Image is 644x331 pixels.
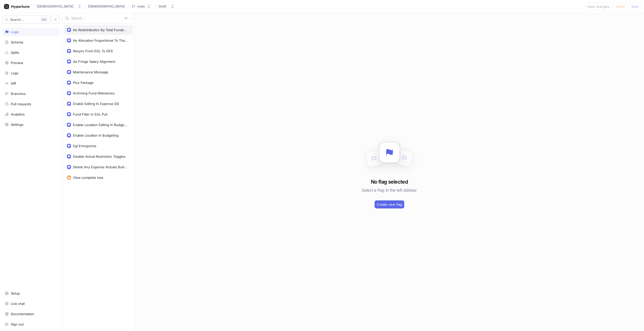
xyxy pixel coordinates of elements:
div: K [40,17,48,22]
div: Egl Entrypoints [73,144,96,148]
div: Logs [11,71,18,75]
div: [DEMOGRAPHIC_DATA] [37,4,73,9]
div: Branches [11,92,26,96]
div: Splits [11,50,19,54]
input: Search... [71,16,122,21]
div: Maintenance Message [73,70,108,74]
div: Diff [11,81,16,85]
div: Enable Location Editing In Budgeting [73,123,128,127]
div: Ae Allocation Proportional To The Burn Rate [73,38,128,42]
span: [DEMOGRAPHIC_DATA] [88,5,125,8]
div: Analytics [11,112,25,116]
div: Pull requests [11,102,31,106]
button: Search...K [3,16,50,24]
div: Enable Location In Budgeting [73,133,118,137]
h3: No flag selected [371,178,408,186]
div: Setup [11,291,20,295]
button: Create new flag [375,200,404,208]
div: Archiving Fund Milestones [73,91,115,95]
div: Ae Redistribution By Total Funded Amount [73,28,128,32]
button: Reset [614,3,627,11]
span: Save [631,5,639,8]
span: Search... [10,18,24,21]
button: [DEMOGRAPHIC_DATA] [35,2,84,11]
div: Live chat [11,302,25,306]
div: Disable Actual Restriction Toggles [73,154,126,158]
div: Plus Package [73,81,94,85]
span: View changes [587,5,609,8]
a: Documentation [3,310,60,318]
div: View complete tree [73,176,103,180]
div: main [137,4,145,9]
div: Fund Filter In EGL Pull [73,112,107,116]
button: main [129,2,153,11]
div: Documentation [11,312,34,316]
h5: Select a flag in the left sidebar [362,186,417,195]
div: Logic [11,30,19,34]
div: Ae Fringe Salary Alignment [73,60,115,64]
button: Save [629,3,641,11]
button: View changes [585,3,612,11]
div: Enable Editing In Expense DD [73,102,119,106]
button: Draft [157,2,177,11]
div: Delete Any Expense Actuals Button [73,165,128,169]
span: Create new flag [377,203,402,206]
div: Preview [11,61,23,65]
span: Reset [616,5,625,8]
div: Schema [11,40,23,44]
div: Settings [11,123,23,127]
div: Sign out [11,322,24,326]
div: Draft [159,4,167,9]
div: Resync From EGL To EKS [73,49,113,53]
